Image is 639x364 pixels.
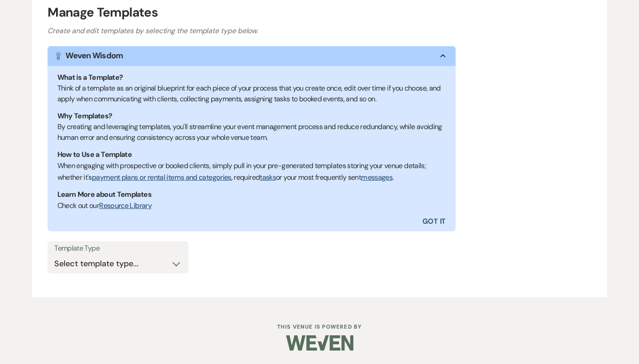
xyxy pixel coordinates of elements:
p: Check out our [57,200,446,212]
button: Weven Wisdom [48,46,455,66]
div: By creating and leveraging templates, you'll streamline your event management process and reduce ... [57,121,446,143]
h3: Create and edit templates by selecting the template type below. [48,26,591,36]
h1: How to Use a Template [57,149,446,160]
a: tasks [260,173,276,182]
button: Got It [252,212,456,231]
label: Template Type [54,242,182,255]
h1: Learn More about Templates [57,189,446,200]
h1: Weven Wisdom [65,50,123,62]
a: payment plans or rental items and categories [92,173,231,182]
p: When engaging with prospective or booked clients, simply pull in your pre-generated templates sto... [57,160,446,183]
a: Resource Library [99,201,152,210]
h1: Why Templates? [57,111,446,121]
h1: Manage Templates [48,3,591,22]
h1: What is a Template? [57,72,446,83]
a: messages [361,173,392,182]
img: Weven Logo [286,327,353,359]
div: Think of a template as an original blueprint for each piece of your process that you create once,... [57,83,446,104]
